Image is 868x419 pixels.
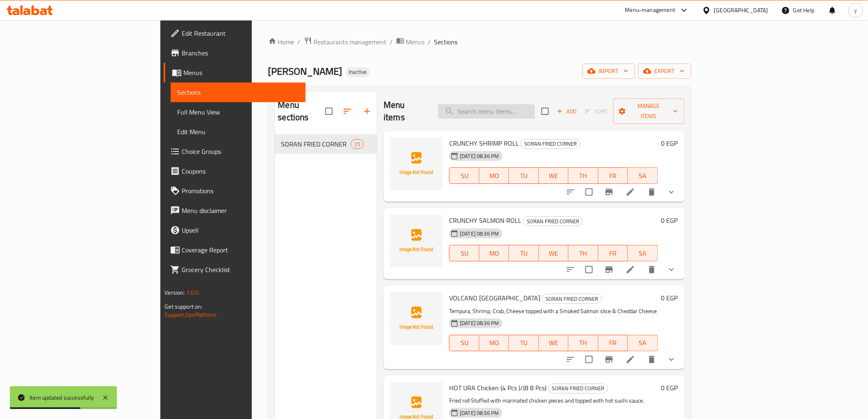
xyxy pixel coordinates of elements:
span: Upsell [182,225,299,235]
svg: Show Choices [667,265,676,275]
button: MO [480,245,509,261]
div: [GEOGRAPHIC_DATA] [714,6,768,15]
button: MO [480,335,509,351]
span: Select all sections [320,103,338,120]
a: Grocery Checklist [164,260,305,279]
span: SU [453,337,476,349]
button: WE [539,335,569,351]
button: SU [449,335,479,351]
span: Select section first [580,105,613,118]
span: Grocery Checklist [182,265,299,275]
h6: 0 EGP [661,137,678,149]
span: Select to update [580,351,598,368]
a: Edit menu item [626,187,635,197]
span: VOLCANO [GEOGRAPHIC_DATA] [449,292,540,304]
span: TH [572,337,595,349]
a: Choice Groups [164,142,305,161]
button: TU [509,167,539,184]
span: Coverage Report [182,245,299,255]
span: TU [512,247,535,259]
button: Branch-specific-item [599,350,619,369]
button: SA [628,335,658,351]
span: Select section [537,103,554,120]
div: SORAN FRIED CORNER25 [275,134,377,154]
button: Manage items [613,98,685,124]
h6: 0 EGP [661,292,678,304]
div: Menu-management [625,5,676,15]
button: TU [509,335,539,351]
button: show more [662,350,681,369]
h2: Menu items [384,99,428,124]
button: TH [569,335,598,351]
span: HOT URA Chicken (4 Pcs )/(8 8 Pcs) [449,382,546,394]
li: / [390,37,393,47]
button: SU [449,167,479,184]
span: FR [602,170,625,182]
span: Restaurants management [314,37,387,47]
div: items [351,139,364,149]
span: Select to update [580,183,598,201]
button: SU [449,245,479,261]
button: TH [569,245,598,261]
span: CRUNCHY SALMON ROLL [449,214,521,227]
span: Add [556,107,578,116]
a: Menu disclaimer [164,201,305,220]
span: SORAN FRIED CORNER [542,294,601,304]
a: Edit menu item [626,265,635,275]
div: SORAN FRIED CORNER [542,294,602,304]
button: SA [628,245,658,261]
span: [DATE] 08:36 PM [457,409,502,417]
span: import [589,66,628,76]
span: [DATE] 08:36 PM [457,230,502,238]
span: Sections [177,87,299,97]
span: Coupons [182,166,299,176]
button: WE [539,245,569,261]
div: SORAN FRIED CORNER [523,216,583,226]
span: Choice Groups [182,147,299,156]
span: SORAN FRIED CORNER [521,139,580,149]
span: Menus [183,68,299,78]
a: Full Menu View [171,102,305,122]
svg: Show Choices [667,355,676,364]
p: Fried roll Stuffed with marinated chicken pieces and topped with hot sushi sauce. [449,396,658,406]
a: Coupons [164,161,305,181]
span: Inactive [346,69,370,76]
span: CRUNCHY SHRIMP ROLL [449,137,519,149]
li: / [428,37,431,47]
span: SORAN FRIED CORNER [523,217,582,226]
span: [DATE] 08:36 PM [457,319,502,327]
a: Edit menu item [626,355,635,364]
button: export [638,64,691,79]
span: FR [602,337,625,349]
span: Add item [554,105,580,118]
button: delete [642,182,662,202]
span: SA [631,170,654,182]
button: WE [539,167,569,184]
div: Inactive [346,67,370,77]
span: SORAN FRIED CORNER [548,384,608,393]
a: Coverage Report [164,240,305,260]
span: Sections [434,37,458,47]
button: SA [628,167,658,184]
img: CRUNCHY SHRIMP ROLL [390,137,443,190]
span: SA [631,337,654,349]
input: search [438,104,535,119]
span: [DATE] 08:36 PM [457,152,502,160]
span: WE [542,337,565,349]
p: Tempura, Shrimp, Crab, Cheese topped with a Smoked Salmon slice & Cheddar Cheese [449,306,658,316]
span: Full Menu View [177,107,299,117]
span: export [645,66,685,76]
span: TH [572,170,595,182]
a: Promotions [164,181,305,201]
button: FR [598,245,628,261]
a: Sections [171,82,305,102]
span: Promotions [182,186,299,196]
button: TU [509,245,539,261]
button: delete [642,350,662,369]
a: Support.OpsPlatform [164,309,217,320]
a: Branches [164,43,305,63]
button: sort-choices [561,260,580,279]
div: SORAN FRIED CORNER [281,139,351,149]
span: 25 [351,140,363,148]
span: TH [572,247,595,259]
